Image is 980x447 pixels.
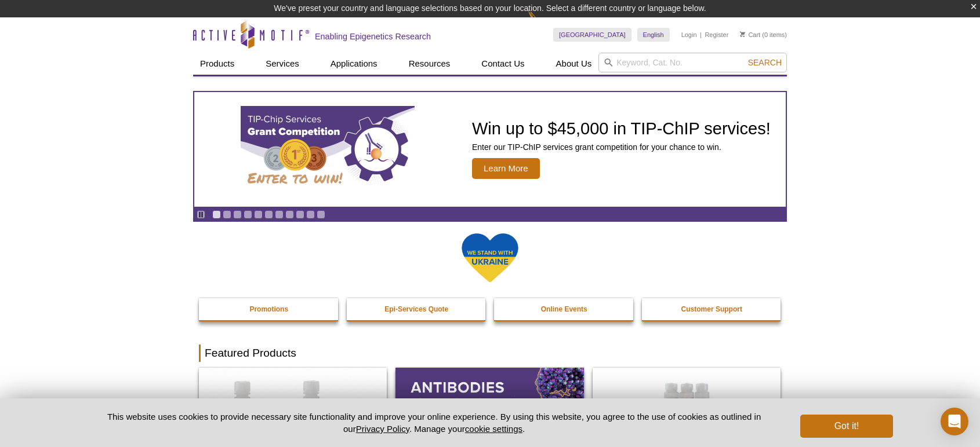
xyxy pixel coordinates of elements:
[306,210,315,219] a: Go to slide 10
[941,408,968,435] div: Open Intercom Messenger
[199,345,781,362] h2: Featured Products
[700,28,702,42] li: |
[549,53,599,75] a: About Us
[740,31,760,39] a: Cart
[194,92,786,207] article: TIP-ChIP Services Grant Competition
[681,31,697,39] a: Login
[249,305,288,313] strong: Promotions
[541,305,587,313] strong: Online Events
[494,298,634,320] a: Online Events
[241,106,415,193] img: TIP-ChIP Services Grant Competition
[212,210,221,219] a: Go to slide 1
[194,92,786,207] a: TIP-ChIP Services Grant Competition Win up to $45,000 in TIP-ChIP services! Enter our TIP-ChIP se...
[740,28,787,42] li: (0 items)
[315,31,431,42] h2: Enabling Epigenetics Research
[642,298,782,320] a: Customer Support
[740,31,745,37] img: Your Cart
[87,411,781,435] p: This website uses cookies to provide necessary site functionality and improve your online experie...
[324,53,384,75] a: Applications
[347,298,487,320] a: Epi-Services Quote
[800,415,893,438] button: Got it!
[472,142,771,152] p: Enter our TIP-ChIP services grant competition for your chance to win.
[598,53,787,72] input: Keyword, Cat. No.
[317,210,325,219] a: Go to slide 11
[745,57,785,68] button: Search
[244,210,252,219] a: Go to slide 4
[197,210,205,219] a: Toggle autoplay
[472,120,771,137] h2: Win up to $45,000 in TIP-ChIP services!
[264,210,273,219] a: Go to slide 6
[553,28,631,42] a: [GEOGRAPHIC_DATA]
[193,53,241,75] a: Products
[296,210,304,219] a: Go to slide 9
[199,298,339,320] a: Promotions
[254,210,263,219] a: Go to slide 5
[748,58,782,67] span: Search
[637,28,670,42] a: English
[465,424,522,434] button: cookie settings
[356,424,409,434] a: Privacy Policy
[384,305,448,313] strong: Epi-Services Quote
[259,53,306,75] a: Services
[705,31,728,39] a: Register
[528,9,558,36] img: Change Here
[275,210,284,219] a: Go to slide 7
[474,53,531,75] a: Contact Us
[285,210,294,219] a: Go to slide 8
[402,53,458,75] a: Resources
[233,210,242,219] a: Go to slide 3
[223,210,231,219] a: Go to slide 2
[461,232,519,284] img: We Stand With Ukraine
[472,158,540,179] span: Learn More
[681,305,742,313] strong: Customer Support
